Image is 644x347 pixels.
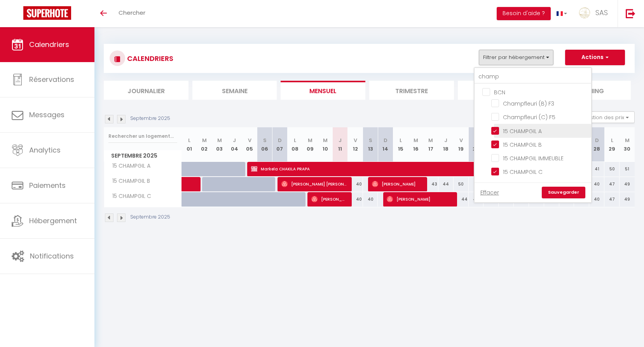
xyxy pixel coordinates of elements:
[428,137,433,144] abbr: M
[339,137,342,144] abbr: J
[611,312,638,341] iframe: Chat
[354,137,357,144] abbr: V
[105,162,152,170] span: 15 CHAMPGIL A
[372,177,422,191] span: [PERSON_NAME]
[604,192,620,206] div: 47
[29,216,77,226] span: Hébergement
[29,40,69,49] span: Calendriers
[311,192,347,206] span: [PERSON_NAME]
[378,127,393,162] th: 14
[469,127,484,162] th: 20
[6,3,30,26] button: Ouvrir le widget de chat LiveChat
[387,192,452,206] span: [PERSON_NAME]
[579,7,590,19] img: ...
[423,127,438,162] th: 17
[393,127,408,162] th: 15
[458,81,543,100] li: Tâches
[192,81,277,100] li: Semaine
[479,50,553,65] button: Filtrer par hébergement
[595,137,599,144] abbr: D
[363,192,378,206] div: 40
[23,6,71,20] img: Super Booking
[130,115,170,122] p: Septembre 2025
[438,127,454,162] th: 18
[29,110,65,120] span: Messages
[202,137,207,144] abbr: M
[469,177,484,191] div: 51
[475,70,591,84] input: Rechercher un logement...
[233,137,236,144] abbr: J
[480,188,499,197] a: Effacer
[611,137,613,144] abbr: L
[29,180,66,190] span: Paiements
[281,177,347,191] span: [PERSON_NAME] [PERSON_NAME]
[620,127,635,162] th: 30
[369,81,454,100] li: Trimestre
[105,177,152,186] span: 15 CHAMPGIL B
[105,192,153,201] span: 15 CHAMPGIL C
[308,137,312,144] abbr: M
[589,177,604,191] div: 40
[604,127,620,162] th: 29
[604,177,620,191] div: 47
[542,187,585,198] a: Sauvegarder
[604,162,620,176] div: 50
[257,127,272,162] th: 06
[454,192,469,206] div: 44
[348,192,363,206] div: 40
[248,137,251,144] abbr: V
[251,161,574,176] span: Markela CHAKILA PRAPA
[626,9,635,18] img: logout
[182,127,197,162] th: 01
[459,137,463,144] abbr: V
[272,127,288,162] th: 07
[333,127,348,162] th: 11
[281,81,365,100] li: Mensuel
[108,129,177,143] input: Rechercher un logement...
[369,137,372,144] abbr: S
[197,127,212,162] th: 02
[589,192,604,206] div: 40
[438,177,454,191] div: 44
[400,137,402,144] abbr: L
[323,137,328,144] abbr: M
[589,162,604,176] div: 41
[503,154,564,162] span: 15 CHAMPGIL IMMEUBLE
[294,137,296,144] abbr: L
[227,127,242,162] th: 04
[188,137,190,144] abbr: L
[30,251,74,261] span: Notifications
[104,150,182,161] span: Septembre 2025
[414,137,418,144] abbr: M
[503,141,542,149] span: 15 CHAMPGIL B
[625,137,630,144] abbr: M
[577,111,635,123] button: Gestion des prix
[29,145,61,155] span: Analytics
[217,137,222,144] abbr: M
[348,177,363,191] div: 40
[454,127,469,162] th: 19
[130,213,170,221] p: Septembre 2025
[348,127,363,162] th: 12
[474,67,592,203] div: Filtrer par hébergement
[497,7,551,20] button: Besoin d'aide ?
[242,127,257,162] th: 05
[620,162,635,176] div: 51
[565,50,625,65] button: Actions
[212,127,227,162] th: 03
[595,8,608,17] span: SAS
[125,50,173,67] h3: CALENDRIERS
[318,127,333,162] th: 10
[384,137,387,144] abbr: D
[620,192,635,206] div: 49
[408,127,423,162] th: 16
[589,127,604,162] th: 28
[119,9,145,17] span: Chercher
[423,177,438,191] div: 43
[454,177,469,191] div: 50
[278,137,282,144] abbr: D
[503,127,542,135] span: 15 CHAMPGIL A
[469,192,484,206] div: 46
[104,81,188,100] li: Journalier
[302,127,318,162] th: 09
